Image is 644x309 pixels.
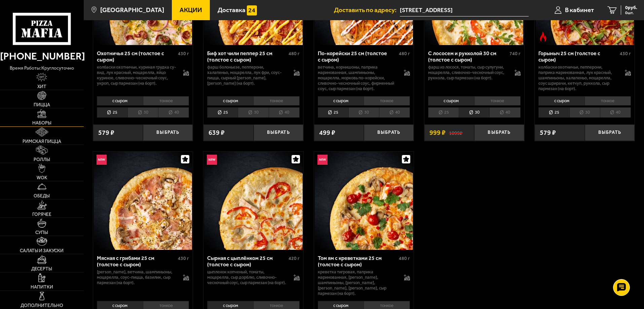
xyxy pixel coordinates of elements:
li: 40 [600,107,631,118]
button: Выбрать [364,124,414,141]
span: 499 ₽ [319,128,335,137]
span: 0 руб. [625,5,637,10]
span: 999 ₽ [429,128,446,137]
li: с сыром [207,96,253,106]
a: НовинкаТом ям с креветками 25 см (толстое с сыром) [314,152,414,250]
span: Горячее [32,212,51,217]
li: 25 [207,107,238,118]
li: 30 [238,107,268,118]
div: Том ям с креветками 25 см (толстое с сыром) [318,255,397,268]
li: тонкое [253,96,300,106]
span: WOK [37,176,47,180]
li: с сыром [538,96,584,106]
span: 430 г [620,51,631,56]
li: 30 [569,107,600,118]
span: 0 шт. [625,11,637,15]
li: 25 [428,107,459,118]
img: Том ям с креветками 25 см (толстое с сыром) [315,152,413,250]
span: Роллы [34,157,50,162]
input: Ваш адрес доставки [400,4,529,16]
li: 40 [269,107,300,118]
p: [PERSON_NAME], ветчина, шампиньоны, моцарелла, соус-пицца, базилик, сыр пармезан (на борт). [97,269,177,285]
span: Акции [180,7,202,13]
span: Обеды [34,194,50,198]
li: 25 [97,107,127,118]
div: С лососем и рукколой 30 см (толстое с сыром) [428,50,508,63]
p: креветка тигровая, паприка маринованная, [PERSON_NAME], шампиньоны, [PERSON_NAME], [PERSON_NAME],... [318,269,397,296]
li: 30 [127,107,158,118]
span: 639 ₽ [209,128,225,137]
button: Выбрать [254,124,303,141]
div: Мясная с грибами 25 см (толстое с сыром) [97,255,177,268]
li: тонкое [474,96,521,106]
li: с сыром [428,96,474,106]
span: Салаты и закуски [20,248,64,253]
span: Десерты [31,267,52,271]
span: Доставить по адресу: [334,7,400,13]
span: Дополнительно [21,303,63,308]
a: НовинкаМясная с грибами 25 см (толстое с сыром) [93,152,193,250]
span: Напитки [31,285,53,289]
span: Наборы [32,121,51,125]
img: 15daf4d41897b9f0e9f617042186c801.svg [247,5,257,15]
li: 30 [459,107,489,118]
p: цыпленок копченый, томаты, моцарелла, сыр дорблю, сливочно-чесночный соус, сыр пармезан (на борт). [207,269,287,285]
li: с сыром [97,96,143,106]
img: Новинка [97,155,107,165]
s: 1099 ₽ [449,129,462,136]
img: Сырная с цыплёнком 25 см (толстое с сыром) [204,152,302,250]
span: Пицца [34,103,50,107]
li: 30 [348,107,379,118]
img: Новинка [317,155,328,165]
li: тонкое [143,96,189,106]
p: ветчина, корнишоны, паприка маринованная, шампиньоны, моцарелла, морковь по-корейски, сливочно-че... [318,65,397,91]
span: 480 г [399,51,410,56]
span: Доставка [218,7,245,13]
button: Выбрать [143,124,193,141]
button: Выбрать [474,124,524,141]
button: Выбрать [585,124,635,141]
li: 40 [158,107,189,118]
div: Охотничья 25 см (толстое с сыром) [97,50,177,63]
li: 40 [489,107,520,118]
p: колбаски охотничьи, куриная грудка су-вид, лук красный, моцарелла, яйцо куриное, сливочно-чесночн... [97,65,177,86]
img: Мясная с грибами 25 см (толстое с сыром) [94,152,192,250]
img: Острое блюдо [538,32,548,42]
div: Сырная с цыплёнком 25 см (толстое с сыром) [207,255,287,268]
li: тонкое [364,96,410,106]
li: 40 [379,107,410,118]
span: 740 г [509,51,521,56]
li: с сыром [318,96,364,106]
p: колбаски Охотничьи, пепперони, паприка маринованная, лук красный, шампиньоны, халапеньо, моцарелл... [538,65,618,91]
span: Супы [35,230,48,235]
span: 579 ₽ [98,128,114,137]
span: Римская пицца [23,139,61,144]
span: 480 г [289,51,300,56]
a: НовинкаСырная с цыплёнком 25 см (толстое с сыром) [203,152,303,250]
span: 579 ₽ [540,128,556,137]
p: фарш болоньезе, пепперони, халапеньо, моцарелла, лук фри, соус-пицца, сырный [PERSON_NAME], [PERS... [207,65,287,86]
span: 430 г [178,256,189,261]
span: 420 г [289,256,300,261]
img: Новинка [207,155,217,165]
span: В кабинет [565,7,594,13]
div: Биф хот чили пеппер 25 см (толстое с сыром) [207,50,287,63]
span: 480 г [399,256,410,261]
li: 25 [318,107,348,118]
span: 430 г [178,51,189,56]
span: Хасанская улица, 4к1А [400,4,529,16]
li: 25 [538,107,569,118]
div: По-корейски 25 см (толстое с сыром) [318,50,397,63]
div: Горыныч 25 см (толстое с сыром) [538,50,618,63]
li: тонкое [584,96,631,106]
span: Хит [37,84,46,89]
p: фарш из лосося, томаты, сыр сулугуни, моцарелла, сливочно-чесночный соус, руккола, сыр пармезан (... [428,65,508,81]
span: [GEOGRAPHIC_DATA] [100,7,164,13]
